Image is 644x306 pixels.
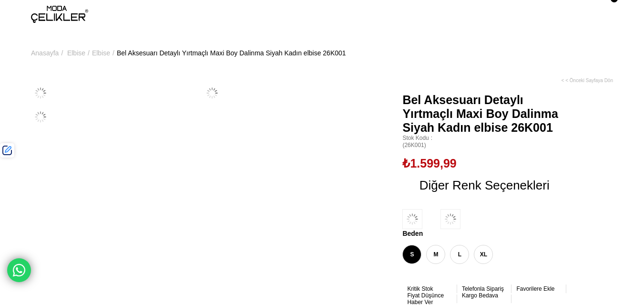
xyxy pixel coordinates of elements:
a: Kargo Bedava [462,292,507,299]
span: XL [474,245,493,264]
img: Bel Aksesuarı Detaylı Yırtmaçlı Maxi Boy Dalinma Kahve Kadın elbise 26K001 [440,209,460,229]
a: Bel Aksesuarı Detaylı Yırtmaçlı Maxi Boy Dalinma Siyah Kadın elbise 26K001 [117,29,346,77]
li: > [31,29,65,77]
span: M [426,245,445,264]
a: Favorilere Ekle [516,285,562,292]
li: > [67,29,92,77]
a: < < Önceki Sayfaya Dön [562,77,613,84]
span: Bel Aksesuarı Detaylı Yırtmaçlı Maxi Boy Dalinma Siyah Kadın elbise 26K001 [402,93,566,135]
a: Elbise [92,29,110,77]
span: Kritik Stok [407,285,433,292]
span: ₺1.599,99 [402,156,456,170]
span: Diğer Renk Seçenekleri [419,178,550,193]
span: Beden [402,229,566,238]
a: Telefonla Sipariş [462,285,507,292]
a: Elbise [67,29,85,77]
img: Bel Aksesuarı Detaylı Yırtmaçlı Maxi Boy Dalinma Siyah Kadın elbise 26K001 [31,107,50,127]
li: > [92,29,117,77]
img: logo [31,6,88,23]
a: Kritik Stok [407,285,452,292]
img: Bel Aksesuarı Detaylı Yırtmaçlı Maxi Boy Dalinma Bordo Kadın elbise 26K001 [402,209,422,229]
span: S [402,245,421,264]
span: Favorilere Ekle [516,285,554,292]
span: (26K001) [402,135,566,149]
img: Bel Aksesuarı Detaylı Yırtmaçlı Maxi Boy Dalinma Siyah Kadın elbise 26K001 [203,84,222,103]
span: L [450,245,469,264]
span: Stok Kodu [402,135,566,142]
a: Anasayfa [31,29,59,77]
span: Kargo Bedava [462,292,498,299]
a: Fiyat Düşünce Haber Ver [407,292,452,306]
span: Telefonla Sipariş [462,285,504,292]
img: Bel Aksesuarı Detaylı Yırtmaçlı Maxi Boy Dalinma Siyah Kadın elbise 26K001 [31,84,50,103]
